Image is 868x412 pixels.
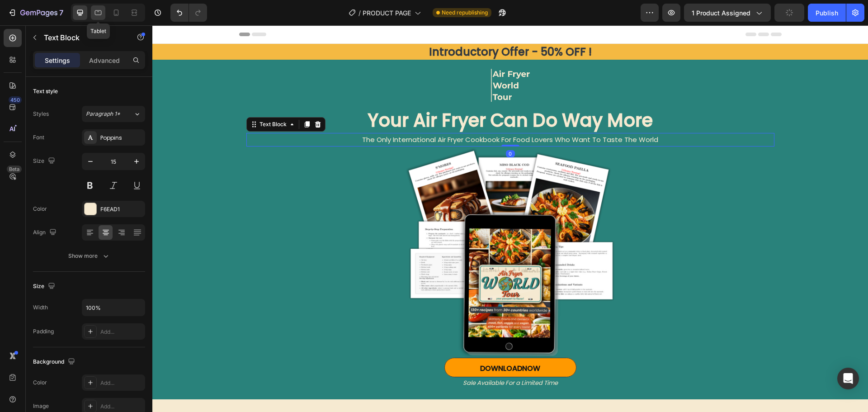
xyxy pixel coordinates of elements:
[68,251,110,260] div: Show more
[100,205,143,213] div: F6EAD1
[59,7,63,18] p: 7
[105,95,136,103] div: Text Block
[359,8,361,18] span: /
[33,248,145,264] button: Show more
[354,125,363,132] div: 0
[442,9,488,17] span: Need republishing
[363,8,411,18] span: PRODUCT PAGE
[252,121,463,332] img: gempages_576714008220926818-93586ce4-2963-4cac-982a-83e60e41ccf2.png
[328,338,370,348] strong: DOWNLOAD
[33,227,58,239] div: Align
[4,4,67,22] button: 7
[94,82,622,108] h2: Your Air Fryer Can Do Way More
[33,133,44,142] div: Font
[95,109,621,120] p: The Only International Air Fryer Cookbook For Food Lovers Who Want To Taste The World
[9,96,22,104] div: 450
[33,110,49,118] div: Styles
[684,4,771,22] button: 1 product assigned
[100,403,143,411] div: Add...
[329,38,387,82] img: gempages_576714008220926818-036a4f39-c5dc-4569-ad98-4570cb7acd63.png
[100,134,143,142] div: Poppins
[82,299,145,316] input: Auto
[45,56,70,65] p: Settings
[808,4,846,22] button: Publish
[7,166,22,173] div: Beta
[311,353,406,362] i: Sale Available For a Limited Time
[33,87,58,95] div: Text style
[89,56,120,65] p: Advanced
[692,8,750,18] span: 1 product assigned
[33,280,57,293] div: Size
[100,328,143,336] div: Add...
[33,205,47,213] div: Color
[328,337,388,350] p: NOW
[86,110,120,118] span: Paragraph 1*
[33,356,77,368] div: Background
[816,8,838,18] div: Publish
[33,327,54,336] div: Padding
[82,106,145,122] button: Paragraph 1*
[33,303,48,312] div: Width
[33,155,57,167] div: Size
[170,4,207,22] div: Undo/Redo
[837,368,859,389] div: Open Intercom Messenger
[152,25,868,412] iframe: Design area
[33,379,47,387] div: Color
[33,402,49,410] div: Image
[44,32,121,43] p: Text Block
[100,379,143,387] div: Add...
[292,332,424,352] a: DOWNLOADNOW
